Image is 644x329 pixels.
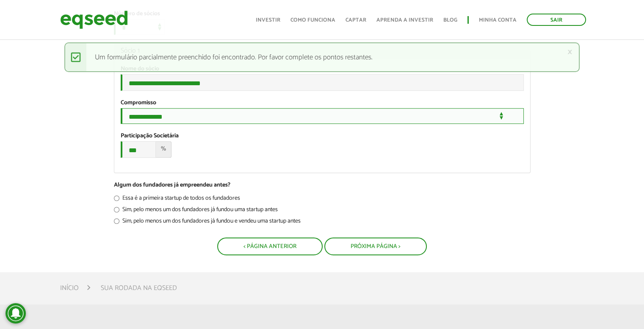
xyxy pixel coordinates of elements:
button: < Página Anterior [217,237,323,255]
a: Captar [345,17,366,23]
label: Participação Societária [121,133,179,139]
img: EqSeed [60,8,128,31]
a: Minha conta [479,17,517,23]
a: Sair [527,14,586,26]
label: Compromisso [121,100,156,106]
button: Próxima Página > [324,237,427,255]
a: Aprenda a investir [376,17,433,23]
input: Essa é a primeira startup de todos os fundadores [114,195,119,201]
a: Início [60,285,79,292]
label: Algum dos fundadores já empreendeu antes? [114,182,230,188]
li: Sua rodada na EqSeed [101,282,177,294]
div: Um formulário parcialmente preenchido foi encontrado. Por favor complete os pontos restantes. [64,42,580,72]
a: Blog [443,17,457,23]
label: Essa é a primeira startup de todos os fundadores [114,195,240,204]
a: Como funciona [290,17,335,23]
label: Sim, pelo menos um dos fundadores já fundou e vendeu uma startup antes [114,218,301,227]
span: % [156,141,171,158]
a: Investir [256,17,280,23]
input: Sim, pelo menos um dos fundadores já fundou e vendeu uma startup antes [114,218,119,224]
a: × [567,47,572,56]
input: Sim, pelo menos um dos fundadores já fundou uma startup antes [114,207,119,212]
label: Sim, pelo menos um dos fundadores já fundou uma startup antes [114,207,278,215]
